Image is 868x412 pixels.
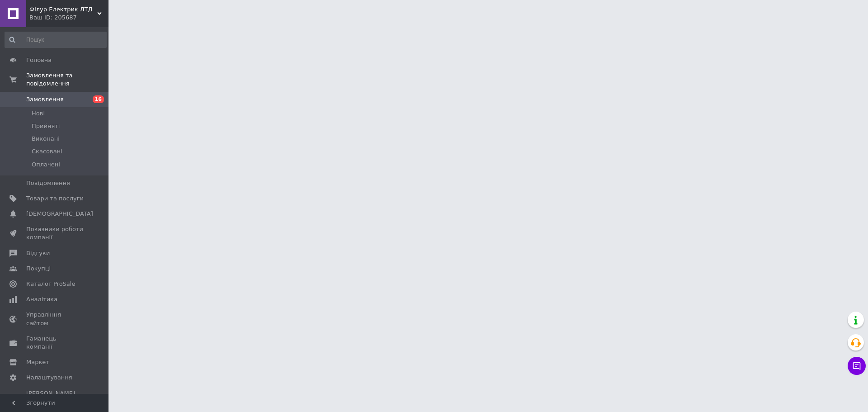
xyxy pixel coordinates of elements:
span: Нові [32,109,45,118]
span: Замовлення [26,95,64,104]
span: Відгуки [26,249,50,257]
div: Ваш ID: 205687 [29,14,108,22]
span: Головна [26,56,52,64]
span: Аналітика [26,295,57,303]
span: [DEMOGRAPHIC_DATA] [26,210,93,218]
span: Оплачені [32,161,60,169]
span: Замовлення та повідомлення [26,71,108,88]
span: Управління сайтом [26,311,84,327]
input: Пошук [5,32,107,48]
span: Покупці [26,265,51,273]
span: Товари та послуги [26,194,84,203]
span: Маркет [26,358,49,366]
button: Чат з покупцем [848,357,866,375]
span: 16 [93,95,104,103]
span: Скасовані [32,147,62,156]
span: Виконані [32,135,60,143]
span: Гаманець компанії [26,335,84,351]
span: Прийняті [32,122,60,130]
span: Повідомлення [26,179,70,187]
span: Налаштування [26,374,72,382]
span: Філур Електрик ЛТД [29,5,97,14]
span: Каталог ProSale [26,280,75,288]
span: Показники роботи компанії [26,225,84,242]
